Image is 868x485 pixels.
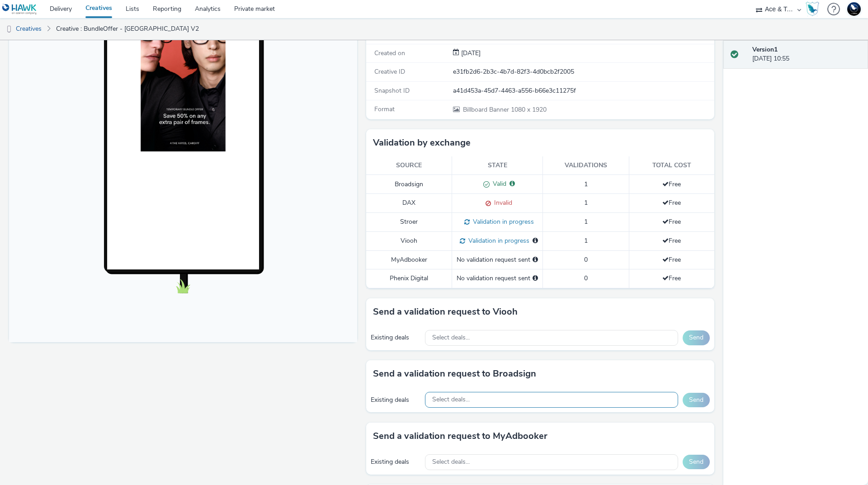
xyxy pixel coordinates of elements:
[457,255,538,264] div: No validation request sent
[462,105,547,114] span: 1080 x 1920
[629,156,714,175] th: Total cost
[806,2,823,16] a: Hawk Academy
[366,175,452,194] td: Broadsign
[683,393,710,407] button: Send
[662,236,681,245] span: Free
[366,231,452,250] td: Viooh
[662,274,681,283] span: Free
[371,457,420,466] div: Existing deals
[366,194,452,213] td: DAX
[432,334,470,342] span: Select deals...
[5,25,14,34] img: dooh
[132,28,217,180] img: Advertisement preview
[752,45,861,64] div: [DATE] 10:55
[463,105,511,114] span: Billboard Banner
[584,255,588,264] span: 0
[584,217,588,226] span: 1
[52,18,203,40] a: Creative : BundleOffer - [GEOGRAPHIC_DATA] V2
[465,236,529,245] span: Validation in progress
[373,429,547,443] h3: Send a validation request to MyAdbooker
[584,274,588,283] span: 0
[584,236,588,245] span: 1
[453,67,713,76] div: e31fb2d6-2b3c-4b7d-82f3-4d0bcb2f2005
[452,156,543,175] th: State
[752,45,778,54] strong: Version 1
[533,255,538,264] div: Please select a deal below and click on Send to send a validation request to MyAdbooker.
[470,217,534,226] span: Validation in progress
[366,156,452,175] th: Source
[543,156,629,175] th: Validations
[584,180,588,188] span: 1
[533,274,538,283] div: Please select a deal below and click on Send to send a validation request to Phenix Digital.
[662,198,681,207] span: Free
[453,86,713,95] div: a41d453a-45d7-4463-a556-b66e3c11275f
[373,136,471,150] h3: Validation by exchange
[374,49,405,57] span: Created on
[662,255,681,264] span: Free
[432,458,470,466] span: Select deals...
[584,198,588,207] span: 1
[457,274,538,283] div: No validation request sent
[847,2,861,16] img: Support Hawk
[371,396,420,405] div: Existing deals
[366,250,452,269] td: MyAdbooker
[490,179,506,188] span: Valid
[662,217,681,226] span: Free
[374,105,395,113] span: Format
[683,455,710,469] button: Send
[459,49,481,58] div: Creation 04 September 2025, 10:55
[662,180,681,188] span: Free
[432,396,470,404] span: Select deals...
[459,49,481,57] span: [DATE]
[366,213,452,232] td: Stroer
[374,67,405,76] span: Creative ID
[491,198,512,207] span: Invalid
[2,4,37,15] img: undefined Logo
[806,2,819,16] img: Hawk Academy
[683,330,710,345] button: Send
[373,367,536,381] h3: Send a validation request to Broadsign
[374,86,410,95] span: Snapshot ID
[371,333,420,342] div: Existing deals
[373,305,518,319] h3: Send a validation request to Viooh
[366,269,452,288] td: Phenix Digital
